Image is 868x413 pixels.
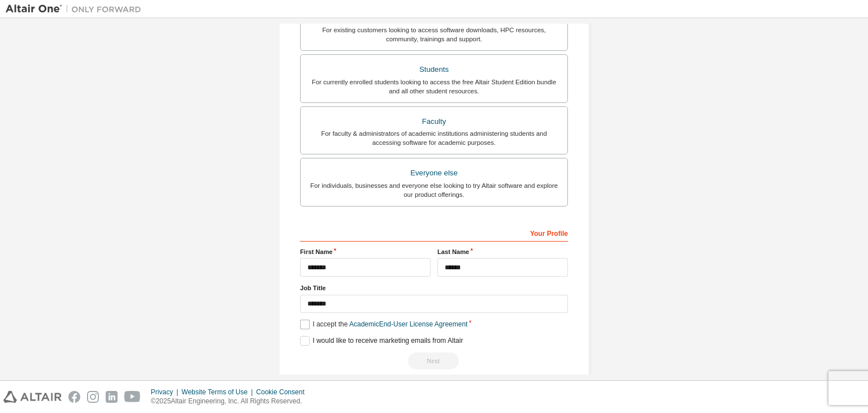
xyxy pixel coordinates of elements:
[349,320,467,328] a: Academic End-User License Agreement
[3,391,62,403] img: altair_logo.svg
[256,388,311,397] div: Cookie Consent
[307,129,561,147] div: For faculty & administrators of academic institutions administering students and accessing softwa...
[437,247,568,256] label: Last Name
[300,320,467,329] label: I accept the
[124,391,141,403] img: youtube.svg
[300,223,568,242] div: Your Profile
[68,391,80,403] img: facebook.svg
[307,165,561,181] div: Everyone else
[300,336,463,346] label: I would like to receive marketing emails from Altair
[307,181,561,199] div: For individuals, businesses and everyone else looking to try Altair software and explore our prod...
[307,78,561,96] div: For currently enrolled students looking to access the free Altair Student Edition bundle and all ...
[87,391,99,403] img: instagram.svg
[151,397,311,406] p: © 2025 Altair Engineering, Inc. All Rights Reserved.
[300,283,568,292] label: Job Title
[300,247,431,256] label: First Name
[181,388,256,397] div: Website Terms of Use
[300,352,568,369] div: Read and acccept EULA to continue
[307,114,561,130] div: Faculty
[151,388,181,397] div: Privacy
[6,3,147,15] img: Altair One
[307,62,561,78] div: Students
[106,391,118,403] img: linkedin.svg
[307,25,561,44] div: For existing customers looking to access software downloads, HPC resources, community, trainings ...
